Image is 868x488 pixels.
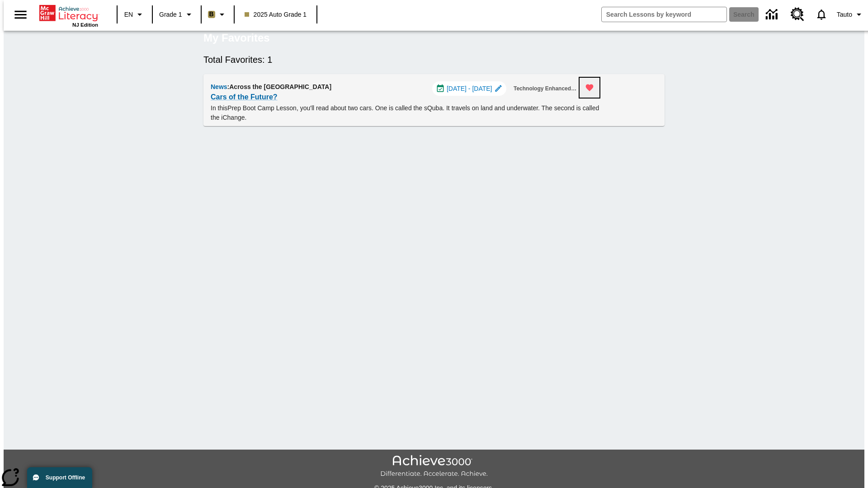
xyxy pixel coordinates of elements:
[124,10,133,19] span: EN
[211,91,278,103] a: Cars of the Future?
[211,83,227,90] span: News
[602,7,726,22] input: search field
[39,4,98,22] a: Home
[432,81,506,96] div: Jul 01 - Aug 01 Choose Dates
[156,6,198,23] button: Grade: Grade 1, Select a grade
[785,2,810,27] a: Resource Center, Will open in new tab
[39,3,98,28] div: Home
[211,104,599,121] testabrev: Prep Boot Camp Lesson, you'll read about two cars. One is called the sQuba. It travels on land an...
[514,84,578,94] span: Technology Enhanced Item
[159,10,182,19] span: Grade 1
[810,3,833,26] a: Notifications
[447,84,492,94] span: [DATE] - [DATE]
[7,1,34,28] button: Open side menu
[46,474,85,481] span: Support Offline
[510,81,581,96] button: Technology Enhanced Item
[203,52,665,67] h6: Total Favorites: 1
[204,6,231,23] button: Boost Class color is light brown. Change class color
[580,78,599,98] button: Remove from Favorites
[837,10,852,19] span: Tauto
[380,455,488,478] img: Achieve3000 Differentiate Accelerate Achieve
[209,9,214,20] span: B
[203,31,270,45] h5: My Favorites
[833,6,868,23] button: Profile/Settings
[245,10,307,19] span: 2025 Auto Grade 1
[72,22,98,28] span: NJ Edition
[27,467,92,488] button: Support Offline
[227,83,332,90] span: : Across the [GEOGRAPHIC_DATA]
[760,2,785,27] a: Data Center
[211,103,599,122] p: In this
[120,6,149,23] button: Language: EN, Select a language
